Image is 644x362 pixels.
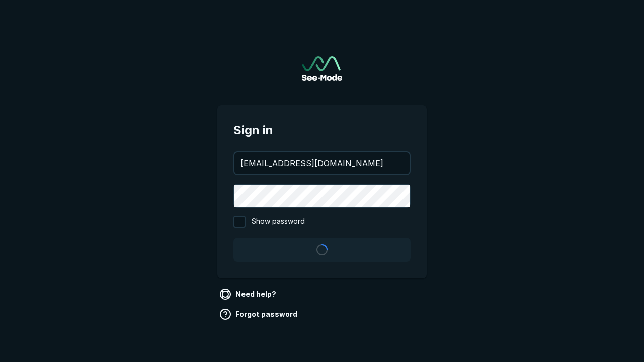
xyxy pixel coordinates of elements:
img: See-Mode Logo [302,56,342,81]
span: Show password [252,216,305,228]
input: your@email.com [234,152,410,174]
a: Forgot password [217,306,301,322]
a: Go to sign in [302,56,342,81]
a: Need help? [217,286,280,302]
span: Sign in [233,121,411,139]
